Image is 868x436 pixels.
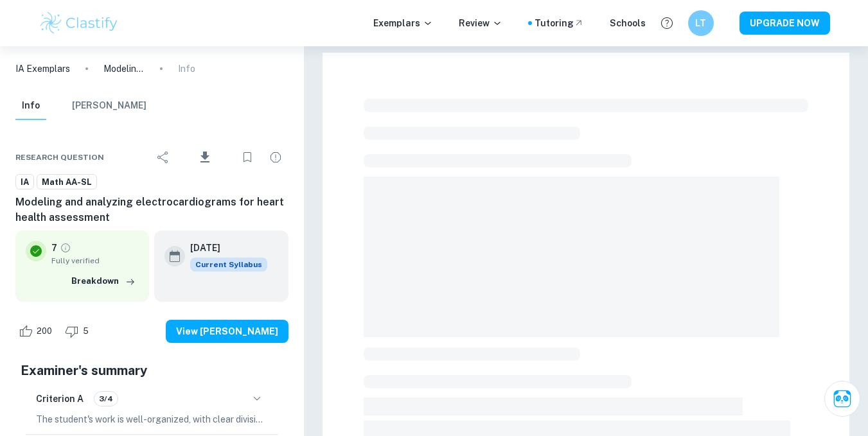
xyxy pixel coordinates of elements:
[37,174,97,190] a: Math AA-SL
[15,92,46,120] button: Info
[190,257,267,272] span: Current Syllabus
[190,241,257,255] h6: [DATE]
[15,174,34,190] a: IA
[688,10,714,36] button: LT
[51,255,139,266] span: Fully verified
[373,16,433,30] p: Exemplars
[68,272,139,291] button: Breakdown
[179,141,232,174] div: Download
[190,257,267,272] div: This exemplar is based on the current syllabus. Feel free to refer to it for inspiration/ideas wh...
[535,16,584,30] a: Tutoring
[94,393,118,405] span: 3/4
[36,392,84,406] h6: Criterion A
[51,241,57,255] p: 7
[178,62,195,76] p: Info
[72,92,146,120] button: [PERSON_NAME]
[459,16,502,30] p: Review
[656,12,678,34] button: Help and Feedback
[15,62,70,76] a: IA Exemplars
[15,152,104,163] span: Research question
[150,144,176,170] div: Share
[740,12,830,35] button: UPGRADE NOW
[62,321,96,342] div: Dislike
[263,144,288,170] div: Report issue
[60,242,71,254] a: Grade fully verified
[824,381,860,417] button: Ask Clai
[235,144,260,170] div: Bookmark
[103,62,145,76] p: Modeling and analyzing electrocardiograms for heart health assessment
[30,325,59,338] span: 200
[166,320,288,343] button: View [PERSON_NAME]
[36,412,268,426] p: The student's work is well-organized, with clear divisions into sections such as introduction, bo...
[37,176,96,189] span: Math AA-SL
[15,321,59,342] div: Like
[15,195,288,225] h6: Modeling and analyzing electrocardiograms for heart health assessment
[693,16,708,30] h6: LT
[76,325,96,338] span: 5
[21,361,283,380] h5: Examiner's summary
[16,176,33,189] span: IA
[39,10,120,36] img: Clastify logo
[610,16,646,30] a: Schools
